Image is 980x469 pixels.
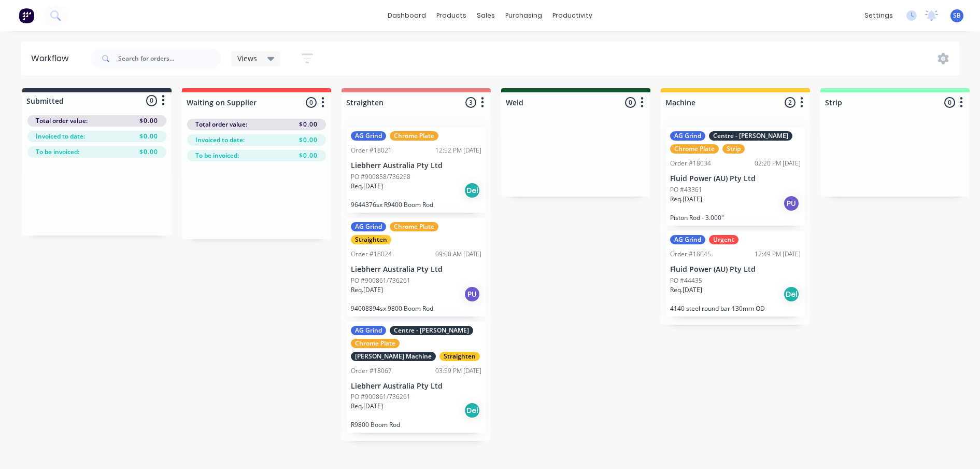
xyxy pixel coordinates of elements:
[464,182,480,199] div: Del
[351,235,391,244] div: Straighten
[31,52,74,65] div: Workflow
[351,265,481,274] p: Liebherr Australia Pty Ltd
[670,285,702,295] p: Req. [DATE]
[351,146,392,155] div: Order #18021
[547,8,598,23] div: productivity
[670,265,801,274] p: Fluid Power (AU) Pty Ltd
[431,8,472,23] div: products
[464,286,480,302] div: PU
[722,144,745,154] div: Strip
[435,146,481,155] div: 12:52 PM [DATE]
[299,151,318,160] span: $0.00
[195,120,247,129] span: Total order value:
[118,48,221,69] input: Search for orders...
[351,131,386,141] div: AG Grind
[390,326,473,335] div: Centre - [PERSON_NAME]
[709,235,738,244] div: Urgent
[195,151,239,160] span: To be invoiced:
[670,305,801,312] p: 4140 steel round bar 130mm OD
[953,11,961,20] span: SB
[351,305,481,312] p: 94008894sx 9800 Boom Rod
[755,250,801,259] div: 12:49 PM [DATE]
[464,402,480,419] div: Del
[347,218,486,316] div: AG GrindChrome PlateStraightenOrder #1802409:00 AM [DATE]Liebherr Australia Pty LtdPO #900861/736...
[351,392,410,402] p: PO #900861/736261
[439,352,480,361] div: Straighten
[351,421,481,429] p: R9800 Boom Rod
[351,201,481,209] p: 9644376sx R9400 Boom Rod
[670,174,801,183] p: Fluid Power (AU) Pty Ltd
[351,339,400,348] div: Chrome Plate
[351,276,410,285] p: PO #900861/736261
[351,402,383,411] p: Req. [DATE]
[500,8,547,23] div: purchasing
[390,131,438,141] div: Chrome Plate
[36,147,79,157] span: To be invoiced:
[859,8,898,23] div: settings
[666,127,805,226] div: AG GrindCentre - [PERSON_NAME]Chrome PlateStripOrder #1803402:20 PM [DATE]Fluid Power (AU) Pty Lt...
[783,195,800,212] div: PU
[347,127,486,213] div: AG GrindChrome PlateOrder #1802112:52 PM [DATE]Liebherr Australia Pty LtdPO #900858/736258Req.[DA...
[351,250,392,259] div: Order #18024
[783,286,800,302] div: Del
[19,8,34,23] img: Factory
[237,53,257,64] span: Views
[351,366,392,376] div: Order #18067
[666,231,805,316] div: AG GrindUrgentOrder #1804512:49 PM [DATE]Fluid Power (AU) Pty LtdPO #44435Req.[DATE]Del4140 steel...
[755,159,801,168] div: 02:20 PM [DATE]
[299,135,318,145] span: $0.00
[382,8,431,23] a: dashboard
[351,222,386,231] div: AG Grind
[351,161,481,170] p: Liebherr Australia Pty Ltd
[139,116,158,126] span: $0.00
[36,116,88,126] span: Total order value:
[347,322,486,433] div: AG GrindCentre - [PERSON_NAME]Chrome Plate[PERSON_NAME] MachineStraightenOrder #1806703:59 PM [DA...
[670,195,702,204] p: Req. [DATE]
[670,131,705,141] div: AG Grind
[299,120,318,129] span: $0.00
[945,434,970,459] iframe: Intercom live chat
[472,8,500,23] div: sales
[670,235,705,244] div: AG Grind
[670,276,702,285] p: PO #44435
[36,132,85,141] span: Invoiced to date:
[351,382,481,391] p: Liebherr Australia Pty Ltd
[435,366,481,376] div: 03:59 PM [DATE]
[670,214,801,222] p: Piston Rod - 3.000"
[139,147,158,157] span: $0.00
[351,182,383,191] p: Req. [DATE]
[351,326,386,335] div: AG Grind
[670,185,702,195] p: PO #43361
[670,144,719,154] div: Chrome Plate
[351,285,383,295] p: Req. [DATE]
[390,222,438,231] div: Chrome Plate
[435,250,481,259] div: 09:00 AM [DATE]
[195,135,245,145] span: Invoiced to date:
[351,172,410,182] p: PO #900858/736258
[709,131,792,141] div: Centre - [PERSON_NAME]
[670,159,711,168] div: Order #18034
[351,352,436,361] div: [PERSON_NAME] Machine
[670,250,711,259] div: Order #18045
[139,132,158,141] span: $0.00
